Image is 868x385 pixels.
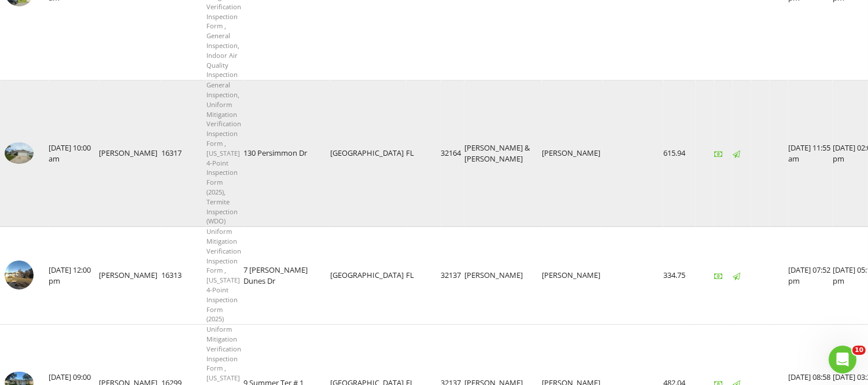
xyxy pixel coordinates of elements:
td: [GEOGRAPHIC_DATA] [330,227,406,325]
span: General Inspection, Uniform Mitigation Verification Inspection Form , [US_STATE] 4-Point Inspecti... [206,80,241,225]
td: [PERSON_NAME] [464,227,542,325]
td: 32137 [441,227,464,325]
td: 615.94 [663,80,696,227]
td: 130 Persimmon Dr [243,80,330,227]
td: 334.75 [663,227,696,325]
img: streetview [5,261,34,289]
iframe: Intercom live chat [829,346,856,373]
td: FL [406,227,441,325]
td: 16317 [161,80,206,227]
td: 32164 [441,80,464,227]
td: [PERSON_NAME] [542,80,603,227]
span: 10 [852,346,866,355]
td: [DATE] 07:52 pm [788,227,833,325]
td: [PERSON_NAME] [99,80,161,227]
span: Uniform Mitigation Verification Inspection Form , [US_STATE] 4-Point Inspection Form (2025) [206,227,241,323]
td: 7 [PERSON_NAME] Dunes Dr [243,227,330,325]
img: 9193832%2Freports%2F2aadb50e-daa7-4253-a5bd-627e3cf463cb%2Fcover_photos%2FxSPsgfpvkPs0jiXQd9fa%2F... [5,142,34,164]
td: [GEOGRAPHIC_DATA] [330,80,406,227]
td: [DATE] 12:00 pm [49,227,99,325]
td: 16313 [161,227,206,325]
td: [DATE] 11:55 am [788,80,833,227]
td: [PERSON_NAME] & [PERSON_NAME] [464,80,542,227]
td: [PERSON_NAME] [542,227,603,325]
td: [DATE] 10:00 am [49,80,99,227]
td: FL [406,80,441,227]
td: [PERSON_NAME] [99,227,161,325]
